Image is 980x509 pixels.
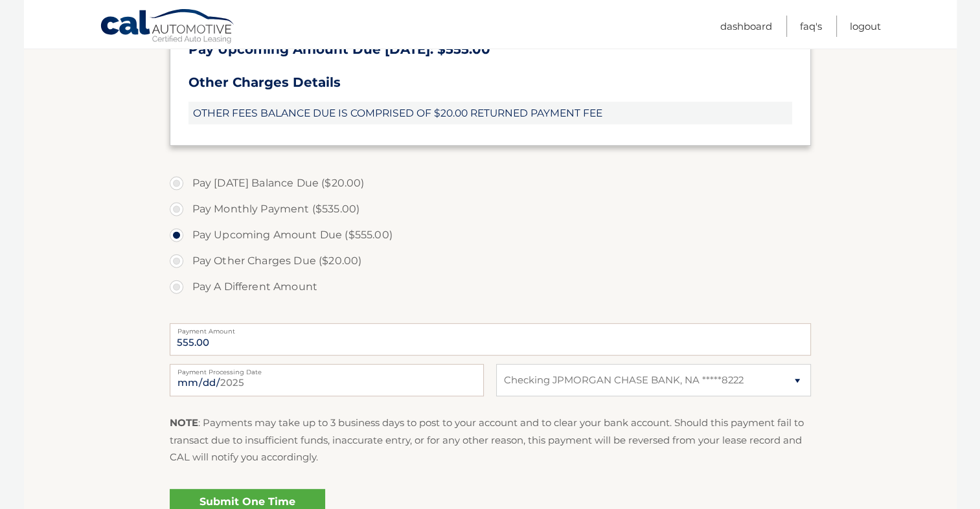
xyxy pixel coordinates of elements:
p: : Payments may take up to 3 business days to post to your account and to clear your bank account.... [170,414,811,466]
span: OTHER FEES BALANCE DUE IS COMPRISED OF $20.00 RETURNED PAYMENT FEE [188,102,792,124]
a: Dashboard [720,16,772,37]
label: Payment Amount [170,323,811,334]
label: Pay Upcoming Amount Due ($555.00) [170,222,811,248]
input: Payment Amount [170,323,811,356]
label: Pay Other Charges Due ($20.00) [170,248,811,274]
h3: Pay Upcoming Amount Due [DATE]: $555.00 [188,41,792,58]
input: Payment Date [170,364,484,396]
a: Logout [850,16,881,37]
a: FAQ's [800,16,822,37]
strong: NOTE [170,416,198,429]
h3: Other Charges Details [188,74,792,91]
label: Pay A Different Amount [170,274,811,300]
label: Pay [DATE] Balance Due ($20.00) [170,170,811,196]
a: Cal Automotive [100,8,236,46]
label: Payment Processing Date [170,364,484,374]
label: Pay Monthly Payment ($535.00) [170,196,811,222]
